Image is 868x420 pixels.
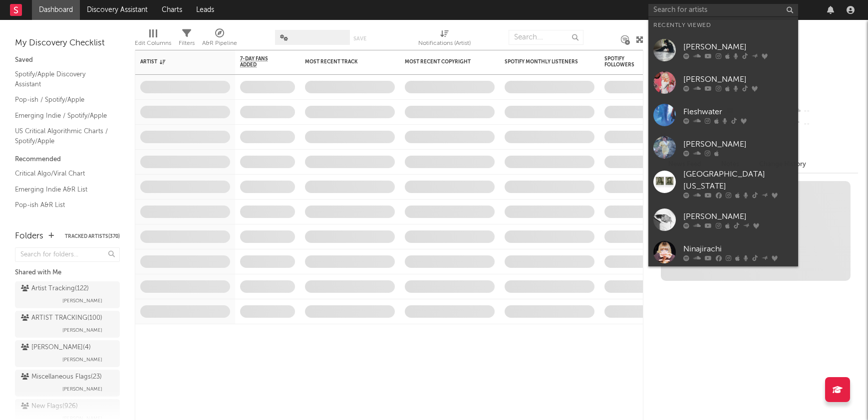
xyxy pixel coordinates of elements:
div: [GEOGRAPHIC_DATA] [US_STATE] [683,169,793,193]
input: Search... [509,30,583,45]
a: Emerging Indie A&R List [15,184,110,195]
a: Spotify/Apple Discovery Assistant [15,69,110,89]
a: ARTIST TRACKING(100)[PERSON_NAME] [15,311,120,338]
div: Notifications (Artist) [418,37,471,49]
input: Search for artists [648,4,798,16]
a: [PERSON_NAME](4)[PERSON_NAME] [15,340,120,367]
div: Most Recent Copyright [405,59,480,65]
div: [PERSON_NAME] [683,73,793,85]
a: Emerging Indie / Spotify/Apple [15,110,110,121]
span: [PERSON_NAME] [62,354,102,366]
div: Recommended [15,154,120,166]
div: Most Recent Track [305,59,380,65]
div: Miscellaneous Flags ( 23 ) [21,371,102,383]
div: Artist Tracking ( 122 ) [21,283,89,295]
span: [PERSON_NAME] [62,324,102,336]
a: Fleshwater [648,99,798,131]
div: Shared with Me [15,267,120,279]
div: Fleshwater [683,106,793,118]
button: Save [353,36,366,41]
div: My Discovery Checklist [15,37,120,49]
span: 7-Day Fans Added [240,56,280,68]
a: Critical Algo/Viral Chart [15,168,110,179]
div: [PERSON_NAME] [683,41,793,53]
div: Edit Columns [135,25,171,54]
div: Recently Viewed [653,19,793,31]
div: New Flags ( 926 ) [21,401,78,413]
a: [PERSON_NAME] [648,66,798,99]
div: -- [792,105,858,118]
div: A&R Pipeline [202,25,237,54]
div: Notifications (Artist) [418,25,471,54]
div: Filters [179,37,195,49]
a: [PERSON_NAME] [648,204,798,236]
div: [PERSON_NAME] [683,210,793,222]
a: [GEOGRAPHIC_DATA] [US_STATE] [648,164,798,204]
div: Saved [15,54,120,66]
a: Ninajirachi [648,236,798,268]
a: Artist Tracking(122)[PERSON_NAME] [15,281,120,308]
div: Spotify Monthly Listeners [505,59,579,65]
div: ARTIST TRACKING ( 100 ) [21,312,102,324]
div: Folders [15,230,43,242]
a: US Critical Algorithmic Charts / Spotify/Apple [15,126,110,146]
div: [PERSON_NAME] ( 4 ) [21,342,91,354]
a: [PERSON_NAME] [648,131,798,164]
button: Tracked Artists(370) [65,234,120,239]
span: [PERSON_NAME] [62,383,102,395]
div: Spotify Followers [604,56,639,68]
div: Edit Columns [135,37,171,49]
a: Pop-ish A&R List [15,200,110,210]
div: [PERSON_NAME] [683,138,793,150]
a: [PERSON_NAME] [648,34,798,66]
a: Miscellaneous Flags(23)[PERSON_NAME] [15,370,120,397]
input: Search for folders... [15,247,120,262]
span: [PERSON_NAME] [62,295,102,307]
div: Artist [140,59,215,65]
div: A&R Pipeline [202,37,237,49]
div: -- [792,118,858,131]
div: Ninajirachi [683,243,793,255]
a: Pop-ish / Spotify/Apple [15,94,110,105]
div: Filters [179,25,195,54]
